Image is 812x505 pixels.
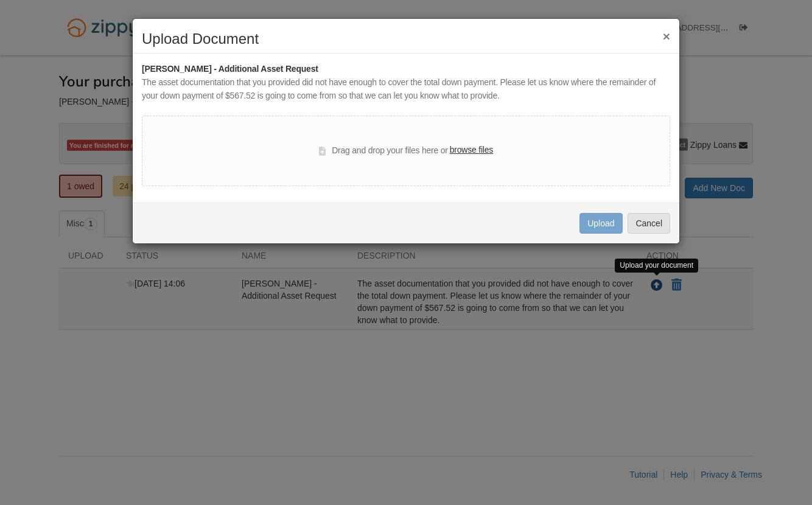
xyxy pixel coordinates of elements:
label: browse files [450,144,493,157]
button: Cancel [628,213,670,234]
div: The asset documentation that you provided did not have enough to cover the total down payment. Pl... [142,76,670,103]
div: [PERSON_NAME] - Additional Asset Request [142,63,670,76]
button: × [663,30,670,43]
div: Upload your document [615,259,698,273]
h2: Upload Document [142,31,670,47]
button: Upload [579,213,622,234]
div: Drag and drop your files here or [319,144,493,158]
